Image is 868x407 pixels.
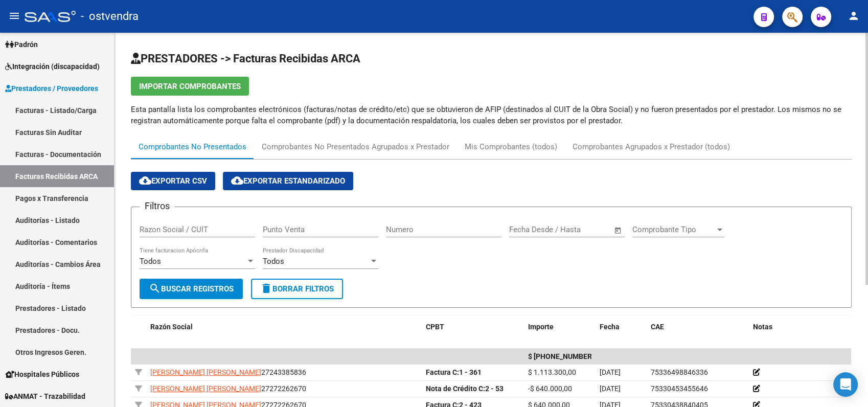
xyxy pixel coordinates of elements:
[263,257,284,266] span: Todos
[524,316,596,338] datatable-header-cell: Importe
[596,316,647,338] datatable-header-cell: Fecha
[651,385,708,393] span: 75330453455646
[5,391,85,402] span: ANMAT - Trazabilidad
[262,141,449,152] div: Comprobantes No Presentados Agrupados x Prestador
[131,77,249,96] button: Importar Comprobantes
[139,174,151,187] mat-icon: cloud_download
[600,323,620,331] span: Fecha
[647,316,749,338] datatable-header-cell: CAE
[749,316,851,338] datatable-header-cell: Notas
[5,83,98,94] span: Prestadores / Proveedores
[139,176,207,186] span: Exportar CSV
[848,10,860,22] mat-icon: person
[81,5,139,28] span: - ostvendra
[509,225,542,234] input: Start date
[426,385,504,393] strong: 2 - 53
[426,323,444,331] span: CPBT
[150,323,193,331] span: Razón Social
[149,282,161,295] mat-icon: search
[139,82,241,91] span: Importar Comprobantes
[573,141,730,152] div: Comprobantes Agrupados x Prestador (todos)
[140,279,243,299] button: Buscar Registros
[426,385,485,393] span: Nota de Crédito C:
[426,368,459,376] span: Factura C:
[612,224,624,236] button: Open calendar
[465,141,557,152] div: Mis Comprobantes (todos)
[632,225,715,234] span: Comprobante Tipo
[251,279,343,299] button: Borrar Filtros
[231,176,345,186] span: Exportar Estandarizado
[528,368,576,376] span: $ 1.113.300,00
[260,284,334,293] span: Borrar Filtros
[231,174,243,187] mat-icon: cloud_download
[600,368,621,376] span: [DATE]
[5,61,100,72] span: Integración (discapacidad)
[260,282,272,295] mat-icon: delete
[552,225,601,234] input: End date
[150,368,261,376] span: [PERSON_NAME] [PERSON_NAME]
[426,368,482,376] strong: 1 - 361
[528,323,554,331] span: Importe
[600,385,621,393] span: [DATE]
[422,316,524,338] datatable-header-cell: CPBT
[140,257,161,266] span: Todos
[149,284,234,293] span: Buscar Registros
[150,383,418,395] div: 27272262670
[5,39,38,50] span: Padrón
[131,49,852,69] h2: PRESTADORES -> Facturas Recibidas ARCA
[139,141,246,152] div: Comprobantes No Presentados
[528,352,604,360] span: $ 19.567.552.257,94
[528,385,572,393] span: -$ 640.000,00
[146,316,422,338] datatable-header-cell: Razón Social
[651,323,664,331] span: CAE
[140,199,175,213] h3: Filtros
[131,104,852,126] p: Esta pantalla lista los comprobantes electrónicos (facturas/notas de crédito/etc) que se obtuvier...
[833,372,858,397] div: Open Intercom Messenger
[150,385,261,393] span: [PERSON_NAME] [PERSON_NAME]
[651,368,708,376] span: 75336498846336
[8,10,20,22] mat-icon: menu
[223,172,353,190] button: Exportar Estandarizado
[753,323,772,331] span: Notas
[131,172,215,190] button: Exportar CSV
[5,369,79,380] span: Hospitales Públicos
[150,367,418,378] div: 27243385836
